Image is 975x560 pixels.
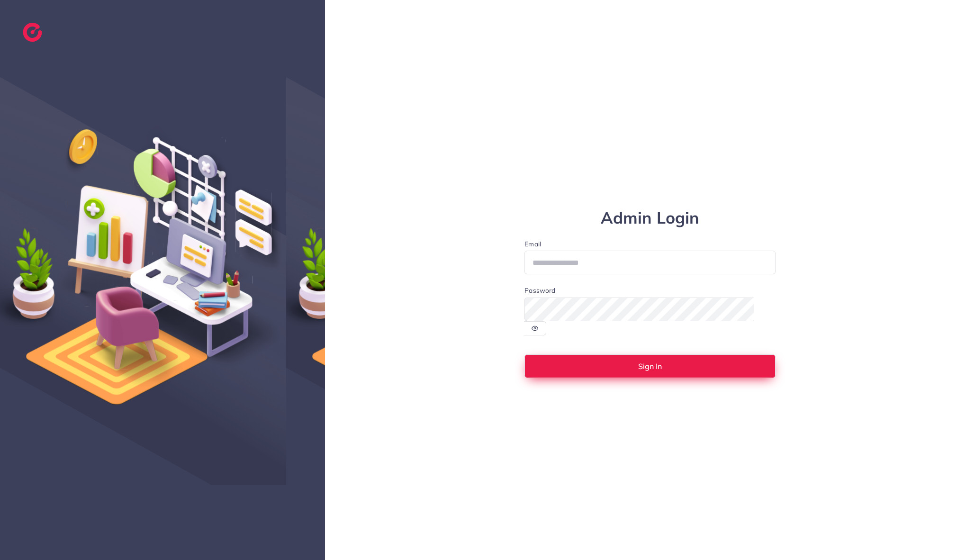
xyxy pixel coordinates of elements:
span: Sign In [638,362,662,370]
img: logo [23,23,42,42]
label: Email [524,239,776,249]
button: Sign In [524,354,776,378]
label: Password [524,286,555,295]
h1: Admin Login [524,208,776,228]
